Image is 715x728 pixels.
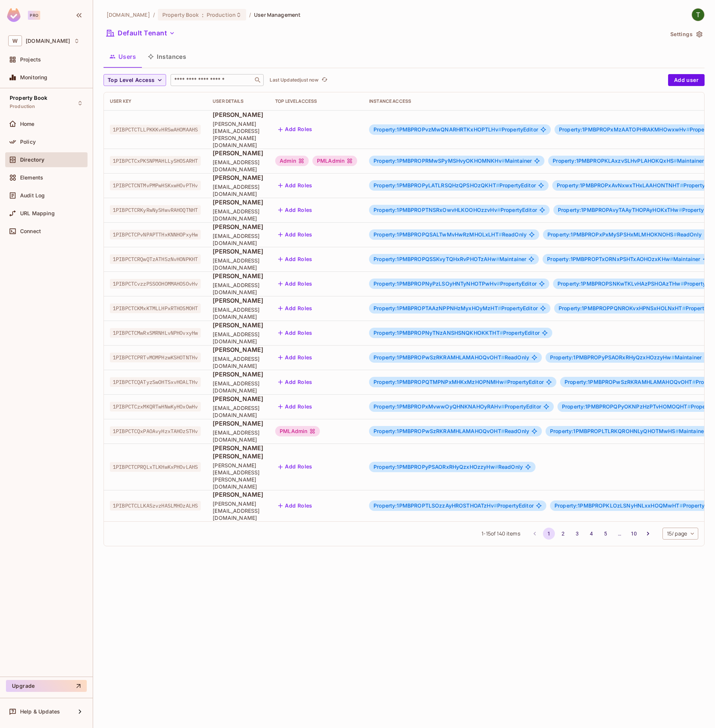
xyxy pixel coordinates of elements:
[498,305,501,311] span: #
[501,403,505,410] span: #
[374,503,534,509] span: PropertyEditor
[110,98,201,104] div: User Key
[213,462,263,490] span: [PERSON_NAME][EMAIL_ADDRESS][PERSON_NAME][DOMAIN_NAME]
[668,74,705,86] button: Add user
[547,256,673,262] span: Property:1PMBPROPTxORNxPSHTxAOHOzxKHw
[502,158,505,164] span: #
[543,528,555,540] button: page 1
[547,231,677,238] span: Property:1PMBPROPxPxMySPSHxMLMHOKNOHS
[110,426,201,436] span: 1PIBPCTCQxPAOAvyHzxTAHOzSTHv
[559,126,690,133] span: Property:1PMBPROPxMzAATOPHRAKMHOwxwHv
[692,379,696,385] span: #
[20,121,35,127] span: Home
[499,231,502,238] span: #
[275,461,315,473] button: Add Roles
[374,464,498,470] span: Property:1PMBPROPyPSAORxRHyQzxHOzzyHw
[374,379,507,385] span: Property:1PMBPROPQTMPNPxMHKxMzHOPNMHw
[213,444,263,460] span: [PERSON_NAME] [PERSON_NAME]
[110,181,201,190] span: 1PIBPCTCNTMvPMPwHSKxwHOvPTHv
[20,709,60,715] span: Help & Updates
[275,204,315,216] button: Add Roles
[213,198,263,206] span: [PERSON_NAME]
[110,462,201,472] span: 1PIBPCTCPRQLxTLKHwKxPHOvLAHS
[153,11,155,18] li: /
[374,330,503,336] span: Property:1PMBPROPNyTNzANSHSNQKHOKKTHT
[528,528,655,540] nav: pagination navigation
[213,419,263,427] span: [PERSON_NAME]
[213,174,263,182] span: [PERSON_NAME]
[213,111,263,119] span: [PERSON_NAME]
[494,502,497,509] span: #
[498,126,502,133] span: #
[162,11,199,18] span: Property Book
[482,530,520,538] span: 1 - 15 of 140 items
[275,376,315,388] button: Add Roles
[547,232,702,238] span: ReadOnly
[213,355,263,369] span: [EMAIL_ADDRESS][DOMAIN_NAME]
[110,205,201,215] span: 1PIBPCTCRKyRwNySHwvRAHOQTNHT
[20,157,44,163] span: Directory
[550,428,679,434] span: Property:1PMBPROPLTLRKQROHNLyQHOTMwHS
[557,528,569,540] button: Go to page 2
[374,330,540,336] span: PropertyEditor
[558,207,682,213] span: Property:1PMBPROPAvyTAAyTHOPAyHOKxTHw
[213,346,263,354] span: [PERSON_NAME]
[553,158,704,164] span: Maintainer
[501,428,505,434] span: #
[275,229,315,241] button: Add Roles
[6,680,87,692] button: Upgrade
[213,429,263,443] span: [EMAIL_ADDRESS][DOMAIN_NAME]
[275,278,315,290] button: Add Roles
[374,256,499,262] span: Property:1PMBPROPQSSKvyTQHxRvPHOTzAHw
[110,125,201,134] span: 1PIBPCTCTLLPKKKvHRSwAHOMAAHS
[686,126,690,133] span: #
[374,379,544,385] span: PropertyEditor
[550,354,675,360] span: Property:1PMBPROPyPSAORxRHyQzxHOzzyHw
[110,230,201,239] span: 1PIBPCTCPvNPAPTTHxKNNHOPxyHw
[497,207,500,213] span: #
[497,280,500,287] span: #
[679,207,682,213] span: #
[374,256,526,262] span: Maintainer
[213,272,263,280] span: [PERSON_NAME]
[374,428,505,434] span: Property:1PMBPROPwSzRKRAMHLAMAHOQvOHT
[213,208,263,222] span: [EMAIL_ADDRESS][DOMAIN_NAME]
[10,104,35,109] span: Production
[374,355,529,360] span: ReadOnly
[321,76,328,84] span: refresh
[110,501,201,511] span: 1PIBPCTCLLKASzvzHASLMHOzALHS
[110,402,201,411] span: 1PIBPCTCzxMKQRTwHNwKyHOxOwHv
[374,207,500,213] span: Property:1PMBPROPTNSRxOwvHLKOOHOzzvHv
[550,428,706,434] span: Maintainer
[674,231,677,238] span: #
[213,404,263,419] span: [EMAIL_ADDRESS][DOMAIN_NAME]
[26,38,70,44] span: Workspace: weioffice.com
[213,257,263,271] span: [EMAIL_ADDRESS][DOMAIN_NAME]
[662,528,698,540] div: 15 / page
[213,490,263,499] span: [PERSON_NAME]
[682,305,686,311] span: #
[320,76,329,85] button: refresh
[374,502,497,509] span: Property:1PMBPROPTLSOzzAyHROSTHOATzHv
[374,158,532,164] span: Maintainer
[374,182,499,188] span: Property:1PMBPROPyLATLRSQHzQPSHOzQKHT
[275,327,315,339] button: Add Roles
[213,395,263,403] span: [PERSON_NAME]
[275,302,315,314] button: Add Roles
[557,280,684,287] span: Property:1PMBPROPSNKwTKLvHAzPSHOAzTHw
[20,74,48,80] span: Monitoring
[681,280,684,287] span: #
[500,330,503,336] span: #
[275,124,315,136] button: Add Roles
[20,210,55,216] span: URL Mapping
[213,98,263,104] div: User Details
[201,12,204,18] span: :
[20,228,41,234] span: Connect
[374,354,505,360] span: Property:1PMBPROPwSzRKRAMHLAMAHOQvOHT
[110,328,201,338] span: 1PIBPCTCMwRxSMRNHLvNPHOvxyHw
[501,354,505,360] span: #
[547,256,700,262] span: Maintainer
[374,280,500,287] span: Property:1PMBPROPNyPzLSOyHNTyNHOTPwHv
[254,11,301,18] span: User Management
[680,182,683,188] span: #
